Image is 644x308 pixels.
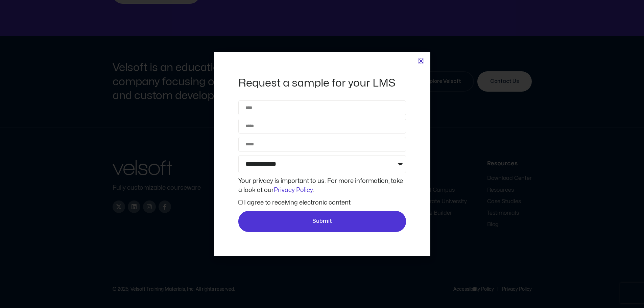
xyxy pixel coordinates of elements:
[244,200,351,206] label: I agree to receiving electronic content
[312,217,332,226] span: Submit
[237,176,408,195] div: Your privacy is important to us. For more information, take a look at our .
[419,58,424,64] a: Close
[238,76,406,90] h2: Request a sample for your LMS
[274,187,313,193] a: Privacy Policy
[238,211,406,232] button: Submit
